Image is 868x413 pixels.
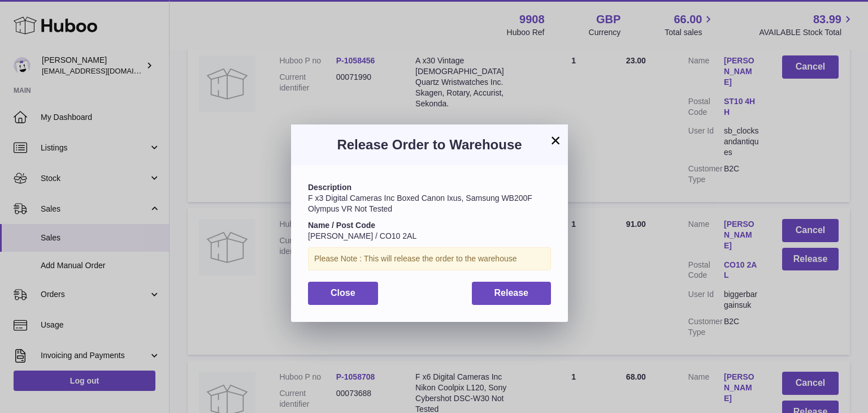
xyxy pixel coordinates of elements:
h3: Release Order to Warehouse [308,136,551,154]
button: Release [472,282,552,305]
span: F x3 Digital Cameras Inc Boxed Canon Ixus, Samsung WB200F Olympus VR Not Tested [308,193,532,213]
span: [PERSON_NAME] / CO10 2AL [308,231,416,240]
button: × [549,134,562,147]
span: Close [331,288,355,298]
div: Please Note : This will release the order to the warehouse [308,247,551,270]
strong: Name / Post Code [308,221,375,230]
strong: Description [308,183,351,192]
button: Close [308,282,378,305]
span: Release [494,288,529,298]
